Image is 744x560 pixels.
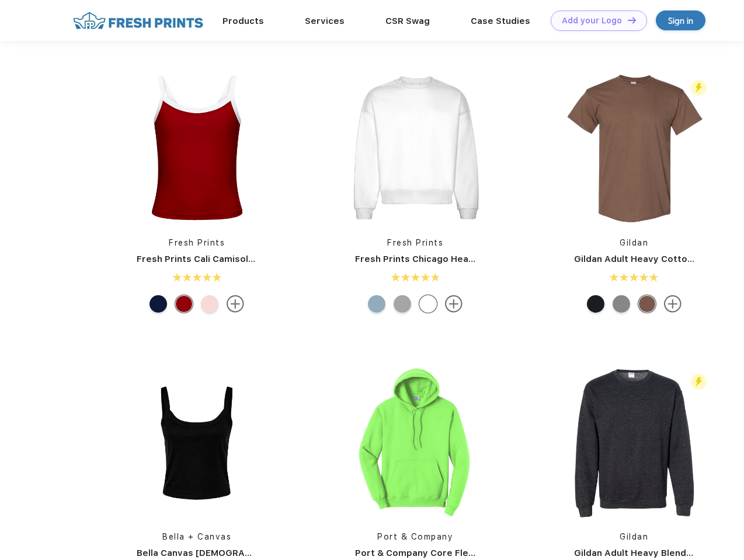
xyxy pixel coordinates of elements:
a: Sign in [656,10,705,30]
img: func=resize&h=266 [119,364,274,519]
a: Port & Company [377,532,453,541]
img: func=resize&h=266 [557,70,712,225]
img: more.svg [227,295,244,313]
img: func=resize&h=266 [557,364,712,519]
div: Navy White [150,295,167,313]
img: flash_active_toggle.svg [691,374,707,390]
a: Services [305,16,345,26]
img: fo%20logo%202.webp [69,10,207,31]
img: DT [628,17,636,23]
a: Bella Canvas [DEMOGRAPHIC_DATA]' Micro Ribbed Scoop Tank [137,548,415,558]
a: Products [222,16,264,26]
a: Gildan [620,238,648,247]
div: White [419,295,437,313]
div: Add your Logo [562,16,622,26]
div: Slate Blue [368,295,385,313]
img: more.svg [445,295,463,313]
img: func=resize&h=266 [338,364,493,519]
a: Fresh Prints [169,238,225,247]
a: Gildan Adult Heavy Cotton T-Shirt [574,254,726,264]
a: Port & Company Core Fleece Pullover Hooded Sweatshirt [355,548,614,558]
div: Sign in [668,14,693,27]
a: Fresh Prints Cali Camisole Top [137,254,273,264]
div: Crimson White [175,295,193,313]
a: Fresh Prints [387,238,443,247]
a: CSR Swag [385,16,430,26]
a: Gildan [620,532,648,541]
div: Baby Pink [201,295,218,313]
img: func=resize&h=266 [338,70,493,225]
img: more.svg [664,295,682,313]
div: Gravel [613,295,630,313]
a: Fresh Prints Chicago Heavyweight Crewneck [355,254,557,264]
a: Bella + Canvas [162,532,231,541]
img: flash_active_toggle.svg [691,80,707,96]
div: Dark Heather [587,295,604,313]
div: Heathered Grey mto [394,295,411,313]
img: func=resize&h=266 [119,70,274,225]
div: Brown Savana [638,295,656,313]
